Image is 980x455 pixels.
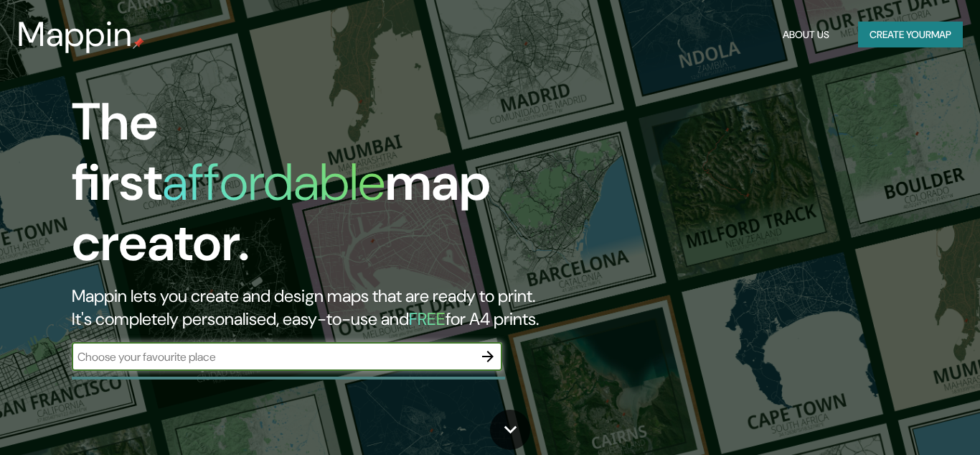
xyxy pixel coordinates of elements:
[72,349,473,365] input: Choose your favourite place
[72,92,562,285] h1: The first map creator.
[852,399,964,439] iframe: Help widget launcher
[133,37,144,49] img: mappin-pin
[858,22,963,48] button: Create yourmap
[409,308,446,330] h5: FREE
[777,22,835,48] button: About Us
[162,149,385,216] h1: affordable
[72,285,562,331] h2: Mappin lets you create and design maps that are ready to print. It's completely personalised, eas...
[17,14,133,55] h3: Mappin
